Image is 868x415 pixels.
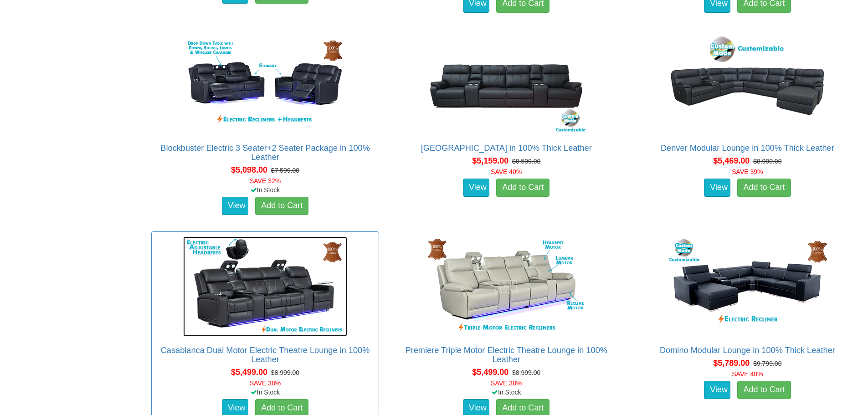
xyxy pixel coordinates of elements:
img: Denver Modular Lounge in 100% Thick Leather [665,34,829,134]
span: $5,789.00 [713,359,750,368]
a: Denver Modular Lounge in 100% Thick Leather [661,143,834,153]
font: SAVE 38% [250,379,281,387]
font: SAVE 40% [732,370,763,378]
img: Blockbuster Electric 3 Seater+2 Seater Package in 100% Leather [183,34,347,134]
span: $5,159.00 [472,156,508,165]
del: $8,599.00 [512,158,540,165]
img: Premiere Triple Motor Electric Theatre Lounge in 100% Leather [424,236,588,337]
img: Denver Theatre Lounge in 100% Thick Leather [424,34,588,134]
a: Blockbuster Electric 3 Seater+2 Seater Package in 100% Leather [160,143,370,162]
a: Add to Cart [737,179,791,197]
span: $5,499.00 [231,368,267,377]
a: Add to Cart [496,179,550,197]
font: SAVE 38% [491,379,522,387]
div: In Stock [391,388,622,397]
div: In Stock [149,388,380,397]
a: [GEOGRAPHIC_DATA] in 100% Thick Leather [421,143,592,153]
a: View [222,197,248,215]
img: Casablanca Dual Motor Electric Theatre Lounge in 100% Leather [183,236,347,337]
a: Casablanca Dual Motor Electric Theatre Lounge in 100% Leather [161,346,370,364]
span: $5,469.00 [713,156,750,165]
span: $5,098.00 [231,165,267,174]
a: Domino Modular Lounge in 100% Thick Leather [660,346,835,355]
div: In Stock [149,185,380,195]
a: Premiere Triple Motor Electric Theatre Lounge in 100% Leather [405,346,607,364]
span: $5,499.00 [472,368,508,377]
del: $8,999.00 [753,158,781,165]
font: SAVE 40% [491,168,522,175]
a: Add to Cart [255,197,308,215]
img: Domino Modular Lounge in 100% Thick Leather [665,236,829,337]
font: SAVE 39% [732,168,763,175]
del: $8,999.00 [512,369,540,376]
font: SAVE 32% [250,177,281,184]
del: $9,799.00 [753,360,781,367]
a: View [463,179,489,197]
del: $8,999.00 [271,369,299,376]
del: $7,599.00 [271,167,299,174]
a: View [704,179,730,197]
a: View [704,381,730,399]
a: Add to Cart [737,381,791,399]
